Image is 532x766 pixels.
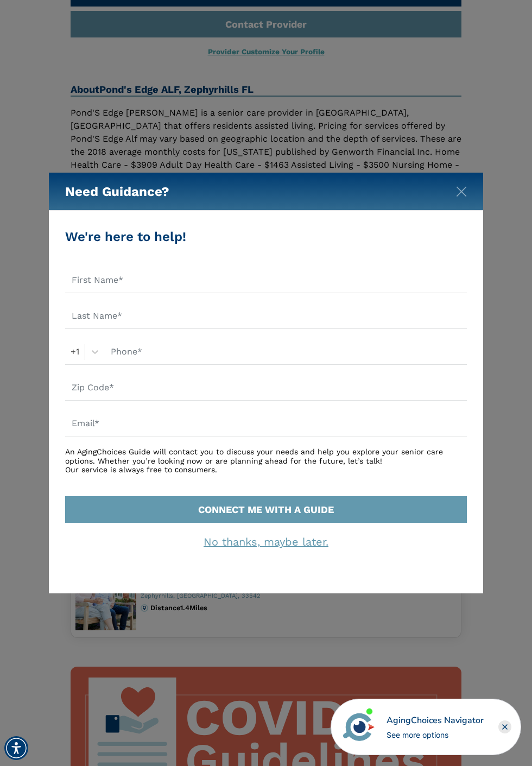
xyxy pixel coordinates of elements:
[387,714,484,727] div: AgingChoices Navigator
[65,496,467,523] button: CONNECT ME WITH A GUIDE
[498,720,511,733] div: Close
[104,340,467,365] input: Phone*
[65,268,467,293] input: First Name*
[4,736,28,760] div: Accessibility Menu
[65,304,467,329] input: Last Name*
[65,447,467,474] div: An AgingChoices Guide will contact you to discuss your needs and help you explore your senior car...
[456,184,467,195] button: Close
[204,535,328,548] a: No thanks, maybe later.
[65,412,467,436] input: Email*
[65,173,169,211] h5: Need Guidance?
[340,708,377,745] img: avatar
[65,376,467,401] input: Zip Code*
[456,186,467,197] img: modal-close.svg
[65,227,467,246] div: We're here to help!
[387,729,484,740] div: See more options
